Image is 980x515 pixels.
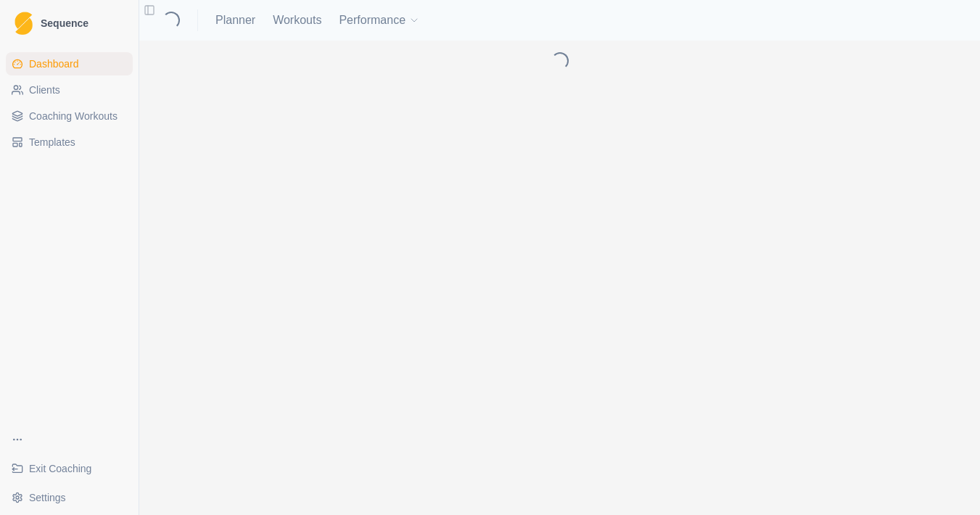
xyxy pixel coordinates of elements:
[29,461,91,476] span: Exit Coaching
[6,6,133,41] a: LogoSequence
[6,104,133,128] a: Coaching Workouts
[41,18,88,28] span: Sequence
[29,83,60,97] span: Clients
[6,78,133,102] a: Clients
[215,12,255,29] a: Planner
[29,135,75,149] span: Templates
[6,457,133,480] a: Exit Coaching
[339,6,420,35] button: Performance
[6,486,133,509] button: Settings
[6,52,133,75] a: Dashboard
[15,12,33,36] img: Logo
[273,12,321,29] a: Workouts
[29,57,79,71] span: Dashboard
[29,109,118,123] span: Coaching Workouts
[6,131,133,154] a: Templates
